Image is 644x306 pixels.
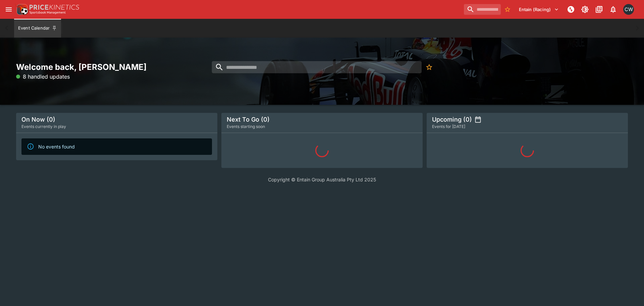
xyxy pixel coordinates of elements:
button: NOT Connected to PK [565,3,577,15]
div: Clint Wallis [623,4,634,15]
span: Events starting soon [227,123,265,130]
input: search [212,61,421,73]
button: open drawer [3,3,15,15]
h5: On Now (0) [21,116,55,123]
span: Events currently in play [21,123,66,130]
img: Sportsbook Management [30,11,66,14]
button: Documentation [593,3,605,15]
button: settings [475,116,481,123]
button: Select Tenant [515,4,563,15]
button: Clint Wallis [621,2,636,17]
button: Event Calendar [14,19,61,38]
button: Toggle light/dark mode [579,3,591,15]
div: No events found [38,140,75,153]
p: 8 handled updates [16,73,70,81]
h5: Next To Go (0) [227,116,270,123]
h2: Welcome back, [PERSON_NAME] [16,62,217,72]
button: No Bookmarks [502,4,513,15]
h5: Upcoming (0) [432,116,472,123]
button: Notifications [607,3,619,15]
span: Events for [DATE] [432,123,465,130]
button: No Bookmarks [423,61,435,73]
img: PriceKinetics Logo [15,3,28,16]
img: PriceKinetics [30,5,79,10]
input: search [464,4,501,15]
